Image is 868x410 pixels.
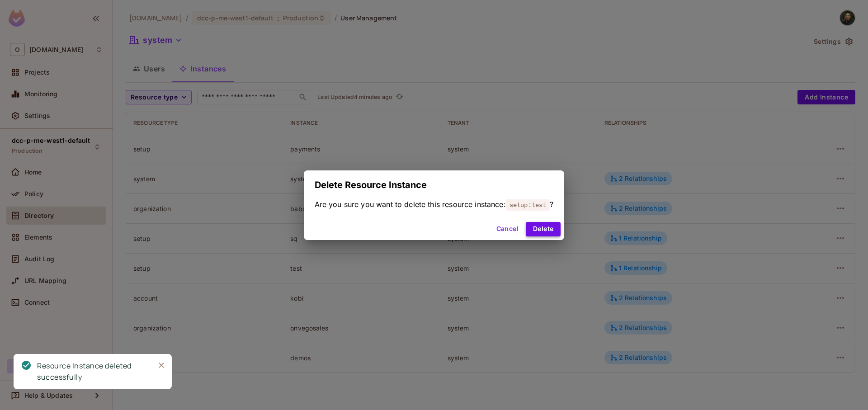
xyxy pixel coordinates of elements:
button: Close [155,358,168,372]
div: Resource Instance deleted successfully [37,360,147,383]
button: Delete [526,222,561,236]
h2: Delete Resource Instance [304,170,565,199]
span: setup:test [506,199,550,211]
div: Are you sure you want to delete this resource instance: ? [315,199,554,209]
button: Cancel [493,222,522,236]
